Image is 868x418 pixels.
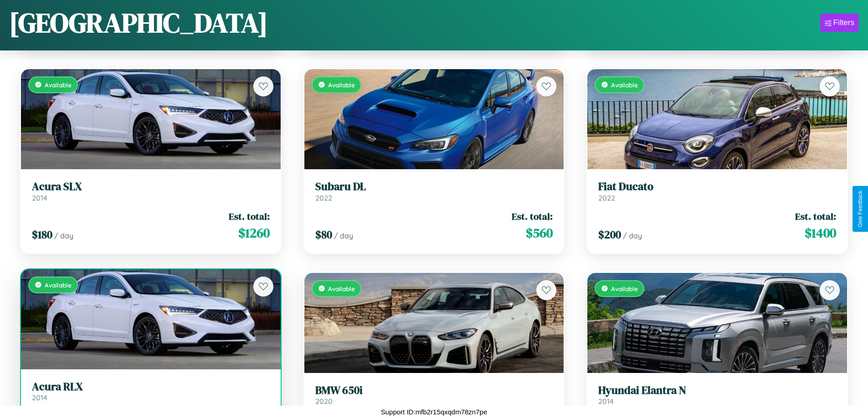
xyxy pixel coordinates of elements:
h3: Fiat Ducato [598,180,836,193]
span: Est. total: [229,210,270,223]
a: Acura SLX2014 [32,180,270,202]
span: $ 200 [598,227,621,242]
button: Filters [820,14,859,32]
a: BMW 650i2020 [315,384,553,406]
span: / day [334,231,353,240]
span: Est. total: [795,210,836,223]
span: Available [328,285,355,292]
a: Subaru DL2022 [315,180,553,202]
p: Support ID: mfb2r15qxqdm78zn7pe [381,406,487,418]
h3: Hyundai Elantra N [598,384,836,397]
div: Filters [833,18,854,27]
span: Available [328,81,355,89]
span: Available [611,285,638,292]
h3: Subaru DL [315,180,553,193]
span: 2020 [315,397,333,406]
h3: Acura RLX [32,380,270,393]
span: 2022 [315,193,332,202]
span: 2014 [32,393,47,402]
span: / day [54,231,73,240]
a: Fiat Ducato2022 [598,180,836,202]
span: 2014 [32,193,47,202]
span: Available [611,81,638,89]
span: Est. total: [512,210,553,223]
h1: [GEOGRAPHIC_DATA] [9,4,268,41]
h3: BMW 650i [315,384,553,397]
span: $ 1400 [805,224,836,242]
span: $ 1260 [238,224,270,242]
span: Available [45,81,72,89]
span: 2014 [598,397,614,406]
a: Acura RLX2014 [32,380,270,403]
a: Hyundai Elantra N2014 [598,384,836,406]
span: / day [623,231,642,240]
span: 2022 [598,193,615,202]
div: Give Feedback [857,191,863,227]
span: $ 560 [526,224,553,242]
span: $ 180 [32,227,52,242]
span: $ 80 [315,227,332,242]
span: Available [45,281,72,289]
h3: Acura SLX [32,180,270,193]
